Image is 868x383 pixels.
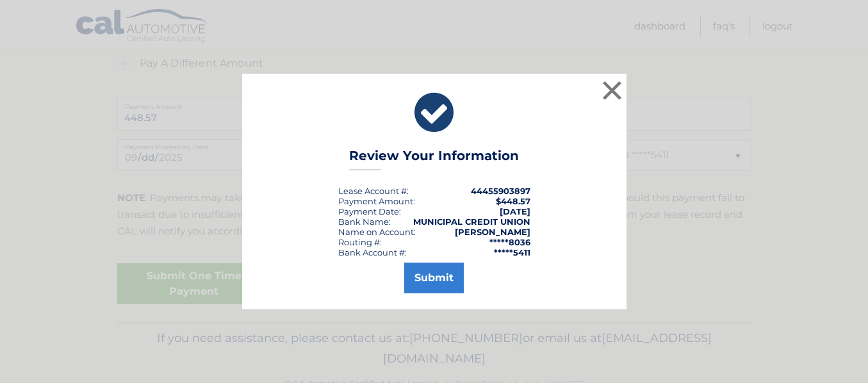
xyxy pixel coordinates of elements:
[455,227,530,237] strong: [PERSON_NAME]
[338,206,399,216] span: Payment Date
[600,77,625,103] button: ×
[338,247,407,257] div: Bank Account #:
[404,263,464,293] button: Submit
[338,237,382,247] div: Routing #:
[338,196,415,206] div: Payment Amount:
[496,196,530,206] span: $448.57
[471,186,530,196] strong: 44455903897
[349,148,519,170] h3: Review Your Information
[338,186,409,196] div: Lease Account #:
[338,227,416,237] div: Name on Account:
[338,216,391,227] div: Bank Name:
[338,206,401,216] div: :
[500,206,530,216] span: [DATE]
[413,216,530,227] strong: MUNICIPAL CREDIT UNION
